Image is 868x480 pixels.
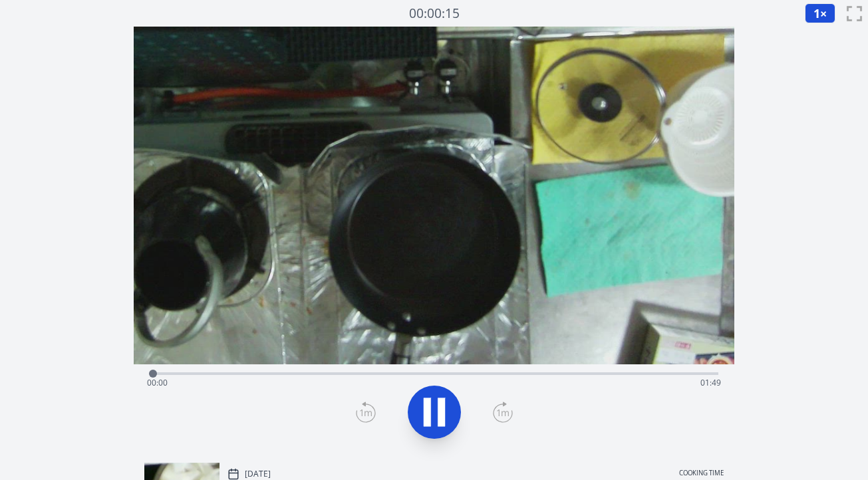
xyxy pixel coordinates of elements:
button: 1× [805,3,835,23]
a: 00:00:15 [409,4,460,23]
span: 01:49 [700,377,721,388]
p: [DATE] [245,469,271,479]
p: Cooking time [679,468,724,480]
span: 1 [813,5,820,21]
